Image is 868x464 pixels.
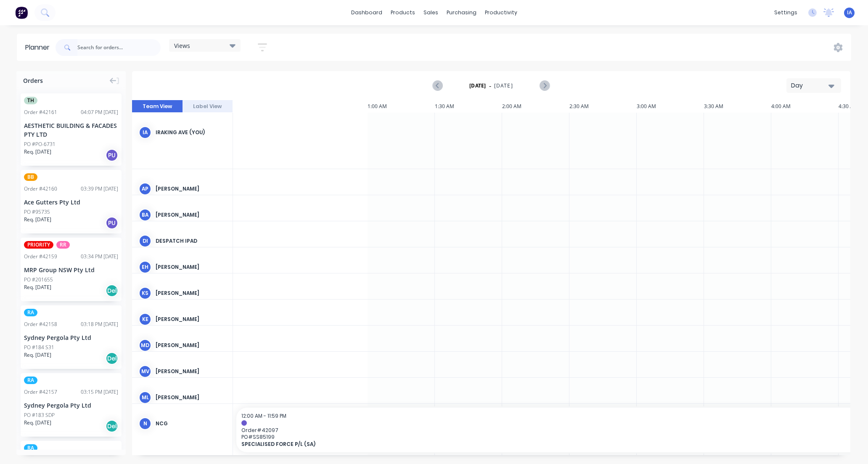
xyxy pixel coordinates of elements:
[156,211,226,219] div: [PERSON_NAME]
[139,339,151,352] div: MD
[183,100,233,113] button: Label View
[156,263,226,271] div: [PERSON_NAME]
[24,377,37,384] span: RA
[24,253,57,260] div: Order # 42159
[156,342,226,349] div: [PERSON_NAME]
[433,80,443,91] button: Previous page
[106,284,118,297] div: Del
[81,253,118,260] div: 03:34 PM [DATE]
[419,6,442,19] div: sales
[435,100,502,113] div: 1:30 AM
[24,97,37,104] span: TH
[569,100,637,113] div: 2:30 AM
[156,394,226,401] div: [PERSON_NAME]
[481,6,521,19] div: productivity
[106,149,118,162] div: PU
[540,80,549,91] button: Next page
[489,81,491,91] span: -
[139,417,151,430] div: N
[156,368,226,375] div: [PERSON_NAME]
[174,41,190,50] span: Views
[156,185,226,193] div: [PERSON_NAME]
[469,82,486,90] strong: [DATE]
[139,183,151,195] div: AP
[24,141,56,148] div: PO #PO-6731
[24,444,37,452] span: RA
[139,391,151,404] div: ML
[24,109,57,116] div: Order # 42161
[106,420,118,432] div: Del
[241,412,286,419] span: 12:00 AM - 11:59 PM
[24,351,51,359] span: Req. [DATE]
[139,313,151,326] div: KE
[81,109,118,116] div: 04:07 PM [DATE]
[132,100,183,113] button: Team View
[704,100,771,113] div: 3:30 AM
[156,289,226,297] div: [PERSON_NAME]
[156,129,226,136] div: Iraking Ave (You)
[24,121,118,139] div: AESTHETIC BUILDING & FACADES PTY LTD
[386,6,419,19] div: products
[24,208,50,216] div: PO #95735
[139,126,151,139] div: IA
[502,100,569,113] div: 2:00 AM
[24,276,53,284] div: PO #201655
[24,419,51,427] span: Req. [DATE]
[156,316,226,323] div: [PERSON_NAME]
[442,6,481,19] div: purchasing
[771,100,839,113] div: 4:00 AM
[25,42,54,53] div: Planner
[24,284,51,291] span: Req. [DATE]
[770,6,802,19] div: settings
[24,321,57,328] div: Order # 42158
[24,265,118,274] div: MRP Group NSW Pty Ltd
[24,148,51,156] span: Req. [DATE]
[368,100,435,113] div: 1:00 AM
[139,365,151,378] div: MV
[24,198,118,207] div: Ace Gutters Pty Ltd
[24,344,54,351] div: PO #184 S31
[347,6,386,19] a: dashboard
[106,217,118,229] div: PU
[494,82,513,90] span: [DATE]
[81,185,118,193] div: 03:39 PM [DATE]
[847,9,852,16] span: IA
[15,6,28,19] img: Factory
[786,78,841,93] button: Day
[77,39,161,56] input: Search for orders...
[56,241,70,249] span: RR
[81,321,118,328] div: 03:18 PM [DATE]
[24,309,37,316] span: RA
[139,209,151,221] div: BA
[24,401,118,410] div: Sydney Pergola Pty Ltd
[24,411,55,419] div: PO #183 SDP
[106,352,118,365] div: Del
[637,100,704,113] div: 3:00 AM
[156,420,226,427] div: NCG
[24,173,37,181] span: BB
[81,388,118,396] div: 03:15 PM [DATE]
[139,235,151,247] div: DI
[139,287,151,300] div: KS
[23,76,43,85] span: Orders
[156,237,226,245] div: Despatch Ipad
[24,185,57,193] div: Order # 42160
[791,81,830,90] div: Day
[24,333,118,342] div: Sydney Pergola Pty Ltd
[139,261,151,273] div: EH
[24,241,53,249] span: PRIORITY
[24,216,51,223] span: Req. [DATE]
[24,388,57,396] div: Order # 42157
